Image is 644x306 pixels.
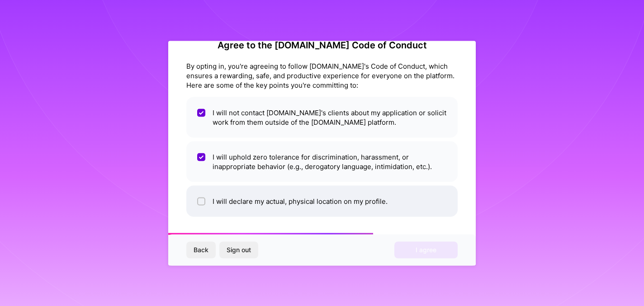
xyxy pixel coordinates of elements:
li: I will not contact [DOMAIN_NAME]'s clients about my application or solicit work from them outside... [186,97,458,137]
li: I will declare my actual, physical location on my profile. [186,185,458,217]
span: Sign out [227,245,251,254]
button: Back [186,242,216,258]
span: Back [194,245,208,254]
div: By opting in, you're agreeing to follow [DOMAIN_NAME]'s Code of Conduct, which ensures a rewardin... [186,61,458,89]
h2: Agree to the [DOMAIN_NAME] Code of Conduct [186,39,458,50]
li: I will uphold zero tolerance for discrimination, harassment, or inappropriate behavior (e.g., der... [186,141,458,182]
button: Sign out [219,242,258,258]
